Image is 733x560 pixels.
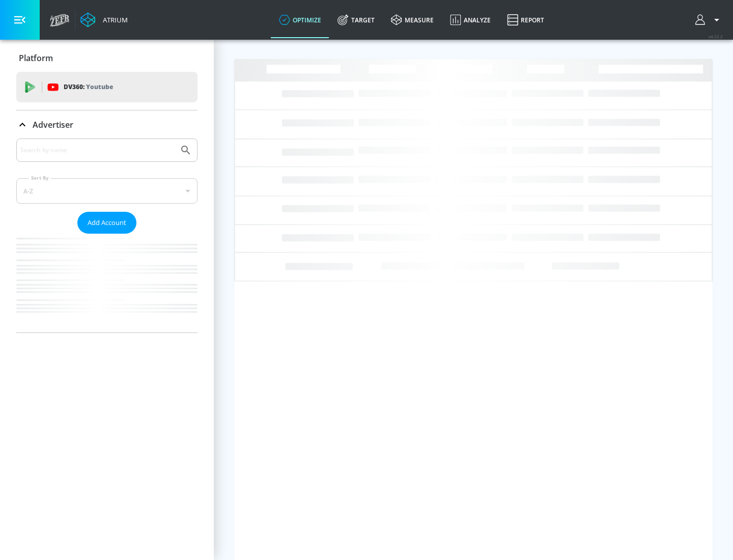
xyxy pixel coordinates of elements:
p: Advertiser [33,119,73,130]
input: Search by name [20,144,175,157]
a: optimize [271,2,329,38]
span: Add Account [88,217,126,229]
div: Advertiser [16,110,198,139]
button: Add Account [77,212,136,234]
label: Sort By [29,175,51,181]
a: Atrium [80,12,128,27]
a: measure [383,2,442,38]
div: Atrium [99,15,128,24]
p: Platform [19,52,53,64]
div: DV360: Youtube [16,72,198,102]
p: Youtube [86,81,113,92]
a: Report [499,2,552,38]
div: Advertiser [16,138,198,332]
a: Target [329,2,383,38]
a: Analyze [442,2,499,38]
span: v 4.22.2 [709,34,723,39]
nav: list of Advertiser [16,234,198,332]
div: Platform [16,44,198,72]
div: A-Z [16,178,198,204]
p: DV360: [64,81,113,93]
